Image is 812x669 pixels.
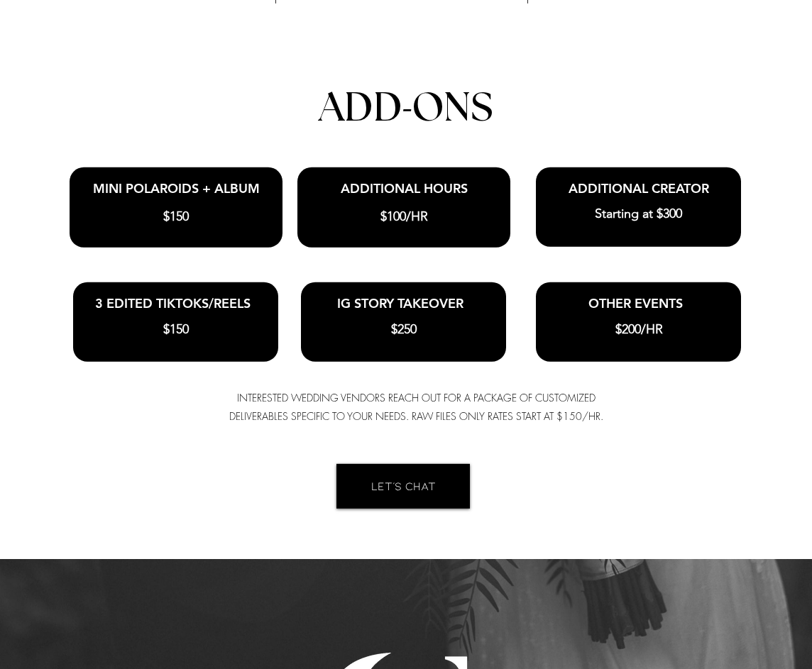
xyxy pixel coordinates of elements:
[163,209,189,224] span: $150
[163,321,189,337] span: $150
[402,82,412,131] span: -
[371,478,436,494] span: LET'S CHAT
[380,209,428,224] span: $100/HR
[229,391,603,423] span: INTERESTED WEDDING VENDORS REACH OUT FOR A PACKAGE OF CUSTOMIZED DELIVERABLES SPECIFIC TO YOUR NE...
[595,206,682,221] span: Starting at $300
[412,89,493,128] span: ONS
[341,180,468,197] span: ADDITIONAL HOURS
[337,295,463,311] span: IG STORY TAKEOVER
[615,321,663,337] span: $200/HR
[95,295,251,311] span: 3 EDITED TIKTOKS/REELS
[569,180,709,197] span: ADDITIONAL CREATOR
[391,321,417,337] span: $250
[336,464,470,509] a: LET'S CHAT
[93,180,260,197] span: MINI POLAROIDS + ALBUM
[588,295,683,311] span: OTHER EVENTS
[319,89,402,128] span: ADD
